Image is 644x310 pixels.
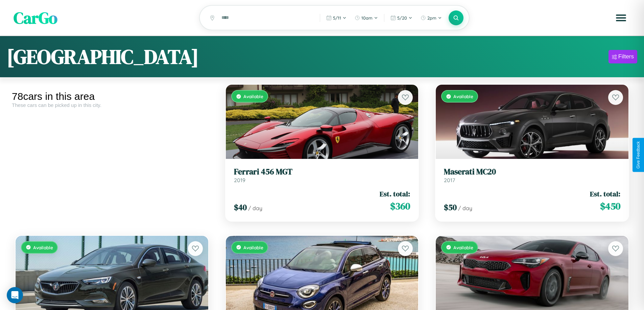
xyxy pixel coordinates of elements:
h3: Ferrari 456 MGT [234,167,410,177]
div: Give Feedback [636,141,641,169]
a: Maserati MC202017 [444,167,620,184]
div: Open Intercom Messenger [7,287,23,303]
span: $ 450 [600,199,620,213]
button: 2pm [417,12,445,23]
span: Available [243,93,263,99]
div: 78 cars in this area [12,91,212,102]
span: 10am [361,15,373,21]
span: 2pm [427,15,436,21]
span: CarGo [14,7,57,29]
span: $ 360 [390,199,410,213]
h3: Maserati MC20 [444,167,620,177]
span: $ 40 [234,202,247,213]
span: Est. total: [380,189,410,199]
span: 5 / 20 [397,15,407,21]
span: / day [248,205,262,212]
span: / day [458,205,472,212]
button: Open menu [612,8,630,27]
h1: [GEOGRAPHIC_DATA] [7,43,199,71]
span: Available [453,93,473,99]
button: 5/11 [323,12,350,23]
span: Est. total: [590,189,620,199]
span: Available [453,245,473,250]
span: 5 / 11 [333,15,341,21]
div: These cars can be picked up in this city. [12,102,212,108]
div: Filters [618,53,634,60]
span: 2017 [444,177,455,184]
span: Available [243,245,263,250]
button: Filters [609,50,637,63]
a: Ferrari 456 MGT2019 [234,167,410,184]
span: $ 50 [444,202,457,213]
button: 5/20 [387,12,416,23]
span: Available [33,245,53,250]
button: 10am [351,12,381,23]
span: 2019 [234,177,245,184]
